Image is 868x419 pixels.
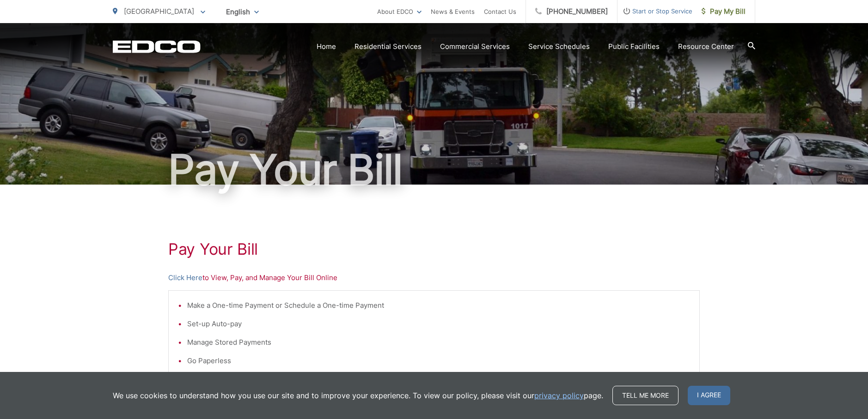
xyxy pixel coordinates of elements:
[113,147,755,193] h1: Pay Your Bill
[608,41,660,52] a: Public Facilities
[702,6,746,17] span: Pay My Bill
[168,240,700,258] h1: Pay Your Bill
[440,41,510,52] a: Commercial Services
[484,6,516,17] a: Contact Us
[612,386,679,405] a: Tell me more
[168,272,202,283] a: Click Here
[187,300,690,311] li: Make a One-time Payment or Schedule a One-time Payment
[187,337,690,348] li: Manage Stored Payments
[528,41,590,52] a: Service Schedules
[317,41,336,52] a: Home
[113,390,603,401] p: We use cookies to understand how you use our site and to improve your experience. To view our pol...
[113,40,201,53] a: EDCD logo. Return to the homepage.
[187,355,690,366] li: Go Paperless
[678,41,734,52] a: Resource Center
[168,272,700,283] p: to View, Pay, and Manage Your Bill Online
[688,386,730,405] span: I agree
[219,4,266,20] span: English
[187,318,690,329] li: Set-up Auto-pay
[431,6,475,17] a: News & Events
[534,390,584,401] a: privacy policy
[355,41,422,52] a: Residential Services
[124,7,194,16] span: [GEOGRAPHIC_DATA]
[377,6,422,17] a: About EDCO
